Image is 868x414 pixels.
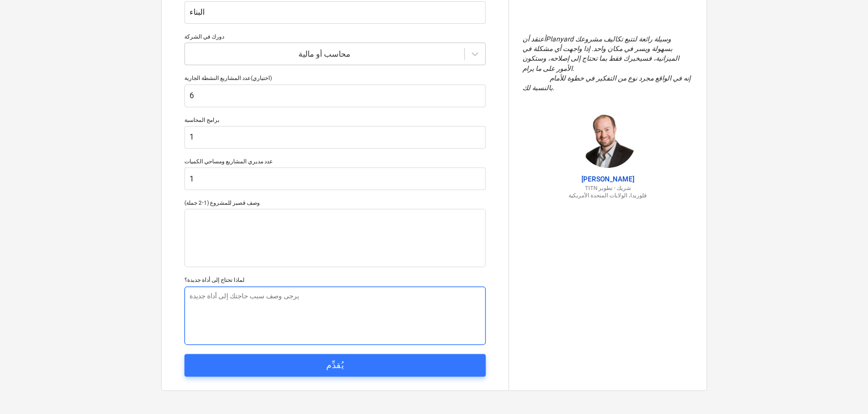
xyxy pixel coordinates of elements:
font: وصف قصير للمشروع (1-2 جملة) [184,200,260,206]
font: (اختياري) [251,75,272,81]
font: فلوريدا، الولايات المتحدة الأمريكية [568,192,647,198]
font: دورك في الشركة [184,33,224,40]
font: عدد المشاريع النشطة الجارية [184,75,251,81]
font: Planyard وسيلة رائعة لتتبع تكاليف مشروعك بسهولة ويسر في مكان واحد. إذا واجهت أي مشكلة في الميزاني... [523,35,681,72]
font: عدد مديري المشاريع ومساحي الكميات [184,158,273,164]
input: برامج المحاسبة [184,126,486,149]
img: جوردان كوهين [579,111,636,168]
input: صناعة [184,1,486,24]
iframe: أداة الدردشة [811,360,868,414]
font: . [553,84,554,92]
font: [PERSON_NAME] [582,175,634,183]
input: عدد المشاريع النشطة الجارية [184,85,486,107]
font: لماذا تحتاج إلى أداة جديدة؟ [184,277,245,283]
input: عدد مديري المشاريع ومساحي الكميات [184,167,486,190]
font: برامج المحاسبة [184,117,220,123]
font: إنه في الواقع مجرد نوع من التفكير في خطوة للأمام بالنسبة لك [523,74,692,92]
font: شريك - تطوير TITN [585,185,631,191]
button: يُقدِّم [184,354,486,377]
font: أعتقد أن [523,35,546,43]
font: يُقدِّم [326,360,344,370]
